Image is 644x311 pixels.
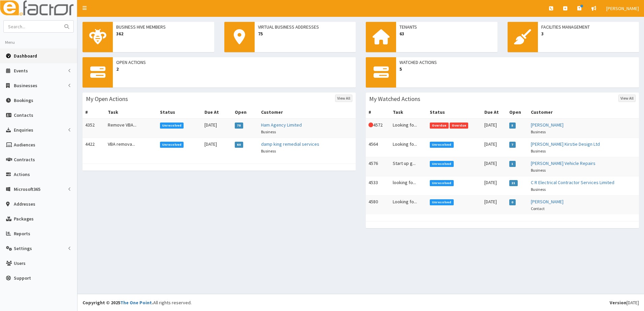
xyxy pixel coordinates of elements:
h3: My Open Actions [86,96,128,102]
span: Unresolved [430,199,454,205]
th: Task [105,106,157,118]
span: Dashboard [14,53,37,59]
td: 4564 [366,138,390,157]
td: [DATE] [482,176,507,196]
small: Business [531,148,546,153]
td: 4533 [366,176,390,196]
span: 2 [116,66,352,72]
span: Watched Actions [399,59,636,66]
span: Actions [14,171,30,177]
span: Packages [14,216,34,222]
i: This Action is overdue! [368,123,373,127]
input: Search... [4,21,60,32]
th: Task [390,106,427,118]
td: [DATE] [202,138,232,157]
a: View All [335,95,352,102]
small: Contact [531,206,545,211]
td: Looking fo... [390,138,427,157]
span: 7 [509,142,516,148]
b: Version [610,300,626,306]
span: Unresolved [430,161,454,167]
td: Looking fo... [390,118,427,138]
td: [DATE] [482,196,507,215]
a: C R Electrical Contractor Services Limited [531,179,614,185]
span: Bookings [14,97,33,103]
span: Unresolved [160,123,184,129]
span: Support [14,275,31,281]
a: [PERSON_NAME] [531,122,563,128]
span: 362 [116,30,211,37]
strong: Copyright © 2025 . [83,300,153,306]
th: # [366,106,390,118]
th: Status [157,106,202,118]
span: 78 [235,123,243,129]
td: [DATE] [482,138,507,157]
a: damp king remedial services [261,141,319,147]
small: Business [261,129,276,134]
td: VBA remova... [105,138,157,157]
span: Unresolved [430,142,454,148]
span: Overdue [430,123,449,129]
td: 4572 [366,118,390,138]
th: Customer [258,106,356,118]
td: 4422 [83,138,105,157]
span: 5 [399,66,636,72]
th: Customer [528,106,639,118]
td: looking fo... [390,176,427,196]
td: 4352 [83,118,105,138]
span: Users [14,260,26,266]
small: Business [531,129,546,134]
span: [PERSON_NAME] [606,5,639,11]
div: [DATE] [610,299,639,306]
span: 5 [509,123,516,129]
a: View All [618,95,636,102]
a: The One Point [120,300,152,306]
td: 4576 [366,157,390,176]
span: 60 [235,142,243,148]
span: Business Hive Members [116,24,211,30]
th: # [83,106,105,118]
span: 0 [509,199,516,205]
span: Unresolved [430,180,454,186]
span: 21 [509,180,518,186]
span: 75 [258,30,353,37]
td: Remove VBA... [105,118,157,138]
h3: My Watched Actions [369,96,420,102]
th: Open [232,106,258,118]
a: [PERSON_NAME] Vehicle Repairs [531,160,595,166]
span: Audiences [14,142,35,148]
small: Business [531,168,546,173]
th: Due At [202,106,232,118]
span: Settings [14,245,32,251]
a: Ham Agency Limited [261,122,302,128]
td: [DATE] [482,118,507,138]
span: Microsoft365 [14,186,40,192]
span: Contacts [14,112,33,118]
span: Events [14,68,28,74]
span: Unresolved [160,142,184,148]
span: 1 [509,161,516,167]
th: Open [507,106,528,118]
small: Business [261,148,276,153]
span: Addresses [14,201,35,207]
footer: All rights reserved. [77,294,644,311]
td: Looking fo... [390,196,427,215]
span: Virtual Business Addresses [258,24,353,30]
span: Facilities Management [541,24,636,30]
td: 4580 [366,196,390,215]
a: [PERSON_NAME] Kirstie Design Ltd [531,141,600,147]
span: Businesses [14,82,37,89]
span: 3 [541,30,636,37]
span: Contracts [14,157,35,163]
span: Enquiries [14,127,33,133]
th: Due At [482,106,507,118]
span: Reports [14,231,30,237]
span: Tenants [399,24,494,30]
span: 63 [399,30,494,37]
th: Status [427,106,482,118]
span: Open Actions [116,59,352,66]
span: Overdue [450,123,469,129]
small: Business [531,187,546,192]
td: [DATE] [482,157,507,176]
td: [DATE] [202,118,232,138]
